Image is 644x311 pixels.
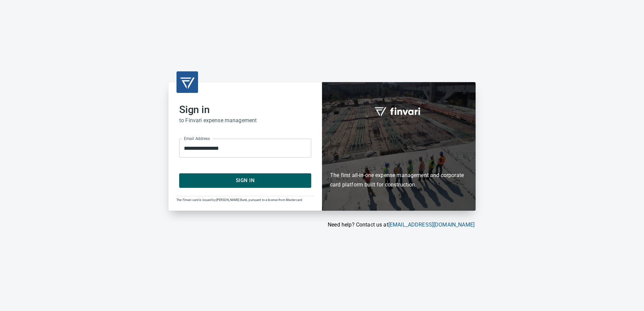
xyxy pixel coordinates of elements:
span: Sign In [187,176,304,185]
h2: Sign in [179,104,311,116]
h6: The first all-in-one expense management and corporate card platform built for construction. [330,132,468,189]
img: fullword_logo_white.png [374,103,424,119]
p: Need help? Contact us at [168,221,475,229]
h6: to Finvari expense management [179,116,311,125]
a: [EMAIL_ADDRESS][DOMAIN_NAME] [388,221,475,228]
img: transparent_logo.png [179,74,195,90]
span: The Finvari card is issued by [PERSON_NAME] Bank, pursuant to a license from Mastercard [176,198,302,202]
div: Finvari [322,82,476,210]
button: Sign In [179,173,311,187]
